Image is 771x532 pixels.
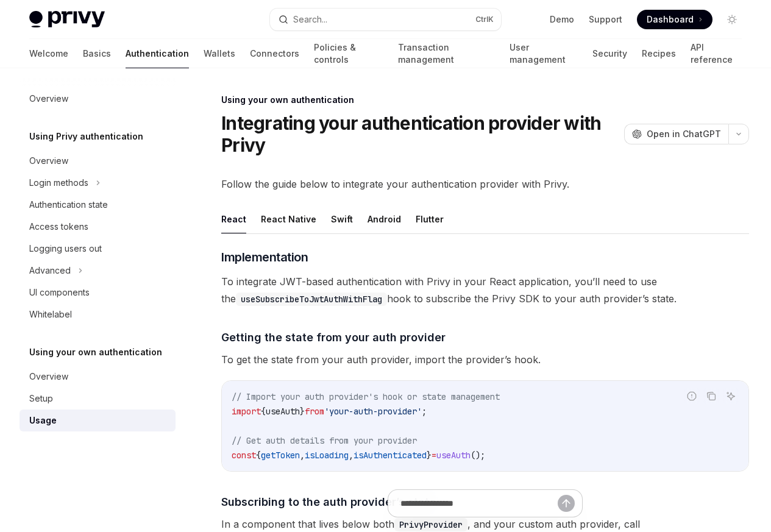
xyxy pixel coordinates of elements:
a: Welcome [29,39,68,68]
code: useSubscribeToJwtAuthWithFlag [236,293,387,306]
a: API reference [691,39,742,68]
div: Using your own authentication [221,94,749,106]
span: 'your-auth-provider' [324,406,422,417]
h5: Using Privy authentication [29,129,143,144]
div: Setup [29,391,53,406]
div: Access tokens [29,219,88,234]
button: Copy the contents from the code block [703,388,719,404]
span: , [300,450,305,461]
div: Usage [29,413,57,428]
span: Ctrl K [475,15,494,24]
span: Implementation [221,249,308,266]
div: Logging users out [29,241,102,256]
a: Overview [20,150,176,172]
span: , [349,450,354,461]
span: // Get auth details from your provider [232,435,417,446]
h5: Using your own authentication [29,345,162,360]
span: useAuth [436,450,471,461]
a: Wallets [204,39,235,68]
button: Swift [331,205,353,233]
span: { [256,450,261,461]
a: Authentication [126,39,189,68]
span: isLoading [305,450,349,461]
span: Follow the guide below to integrate your authentication provider with Privy. [221,176,749,193]
span: // Import your auth provider's hook or state management [232,391,500,402]
span: getToken [261,450,300,461]
span: (); [471,450,485,461]
span: useAuth [266,406,300,417]
div: UI components [29,285,90,300]
button: Ask AI [723,388,739,404]
button: Send message [558,495,575,512]
a: Access tokens [20,216,176,238]
a: Basics [83,39,111,68]
span: from [305,406,324,417]
div: Overview [29,154,68,168]
a: Recipes [642,39,676,68]
span: ; [422,406,427,417]
span: { [261,406,266,417]
a: Support [589,13,622,26]
a: Connectors [250,39,299,68]
button: Search...CtrlK [270,9,501,30]
a: Demo [550,13,574,26]
a: UI components [20,282,176,303]
span: = [432,450,436,461]
div: Whitelabel [29,307,72,322]
span: Open in ChatGPT [647,128,721,140]
a: Usage [20,410,176,431]
button: Android [368,205,401,233]
a: Logging users out [20,238,176,260]
div: Advanced [29,263,71,278]
a: Security [592,39,627,68]
span: To get the state from your auth provider, import the provider’s hook. [221,351,749,368]
div: Overview [29,91,68,106]
span: import [232,406,261,417]
button: Toggle dark mode [722,10,742,29]
div: Authentication state [29,197,108,212]
div: Login methods [29,176,88,190]
button: React Native [261,205,316,233]
h1: Integrating your authentication provider with Privy [221,112,619,156]
a: User management [510,39,578,68]
span: } [427,450,432,461]
button: Open in ChatGPT [624,124,728,144]
span: To integrate JWT-based authentication with Privy in your React application, you’ll need to use th... [221,273,749,307]
button: Flutter [416,205,444,233]
span: Getting the state from your auth provider [221,329,446,346]
span: const [232,450,256,461]
a: Dashboard [637,10,712,29]
a: Transaction management [398,39,494,68]
div: Overview [29,369,68,384]
a: Setup [20,388,176,410]
a: Overview [20,366,176,388]
a: Authentication state [20,194,176,216]
button: Report incorrect code [684,388,700,404]
a: Overview [20,88,176,110]
a: Whitelabel [20,303,176,325]
img: light logo [29,11,105,28]
span: } [300,406,305,417]
button: React [221,205,246,233]
span: Dashboard [647,13,694,26]
a: Policies & controls [314,39,383,68]
span: isAuthenticated [354,450,427,461]
div: Search... [293,12,327,27]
